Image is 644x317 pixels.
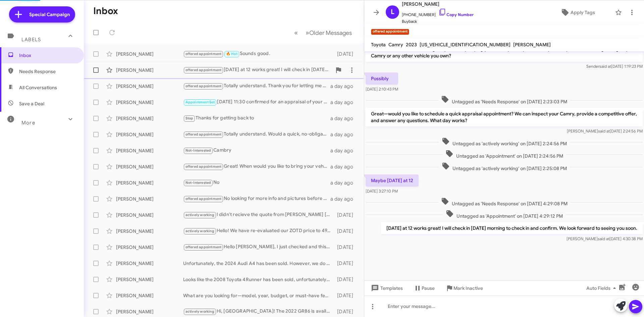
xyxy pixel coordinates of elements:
[420,42,511,48] span: [US_VEHICLE_IDENTIFICATION_NUMBER]
[334,276,359,283] div: [DATE]
[226,52,237,56] span: 🔥 Hot
[183,98,330,106] div: [DATE] 11:30 confirmed for an appraisal of your 2022 RAV4 Hybrid! We look forward to meeting with...
[183,227,334,235] div: Hello! We have re-evaluated our ZOTD price to 49,500. If you are interested in working a deal aro...
[334,51,359,57] div: [DATE]
[183,82,330,90] div: Totally understand. Thank you for letting me know! We can offer a free, no-obligation VIP apprais...
[453,282,483,294] span: Mark Inactive
[116,51,183,57] div: [PERSON_NAME]
[29,11,70,18] span: Special Campaign
[183,292,334,299] div: What are you looking for—model, year, budget, or must-have features? I can check current availabi...
[306,29,309,37] span: »
[388,42,403,48] span: Camry
[116,147,183,154] div: [PERSON_NAME]
[402,18,474,25] span: Buyback
[185,148,211,153] span: Not-Interested
[183,147,330,154] div: Cambry
[422,282,435,294] span: Pause
[116,260,183,267] div: [PERSON_NAME]
[185,197,222,201] span: offered appointment
[543,6,612,18] button: Apply Tags
[116,115,183,122] div: [PERSON_NAME]
[334,244,359,251] div: [DATE]
[598,236,609,241] span: said at
[116,308,183,315] div: [PERSON_NAME]
[330,83,359,90] div: a day ago
[364,282,408,294] button: Templates
[19,100,44,107] span: Save a Deal
[21,37,41,43] span: Labels
[334,260,359,267] div: [DATE]
[21,120,35,126] span: More
[334,292,359,299] div: [DATE]
[567,236,643,241] span: [PERSON_NAME] [DATE] 4:30:38 PM
[183,276,334,283] div: Looks like the 2008 Toyota 4Runner has been sold, unfortunately. However, we do have other great ...
[391,7,394,17] span: L
[183,308,334,315] div: Hi, [GEOGRAPHIC_DATA]! The 2022 GR86 is available to see and test drive! When would be a convenie...
[19,84,57,91] span: All Conversations
[116,83,183,90] div: [PERSON_NAME]
[599,64,611,69] span: said at
[366,174,419,187] p: Maybe [DATE] at 12
[290,26,302,40] button: Previous
[443,150,566,159] span: Untagged as 'Appointment' on [DATE] 2:24:56 PM
[116,99,183,106] div: [PERSON_NAME]
[309,29,352,37] span: Older Messages
[116,276,183,283] div: [PERSON_NAME]
[183,179,330,187] div: No
[438,197,570,207] span: Untagged as 'Needs Response' on [DATE] 4:29:08 PM
[183,50,334,58] div: Sounds good.
[581,282,624,294] button: Auto Fields
[183,243,334,251] div: Hello [PERSON_NAME], I just checked and this specific 4Runner has been sold [DATE]. Please let me...
[185,309,214,314] span: actively working
[185,52,222,56] span: offered appointment
[116,67,183,73] div: [PERSON_NAME]
[116,212,183,218] div: [PERSON_NAME]
[185,132,222,137] span: offered appointment
[116,244,183,251] div: [PERSON_NAME]
[290,26,356,40] nav: Page navigation example
[302,26,356,40] button: Next
[586,282,619,294] span: Auto Fields
[9,6,75,22] a: Special Campaign
[330,147,359,154] div: a day ago
[185,100,215,104] span: Appointment Set
[185,213,214,217] span: actively working
[183,130,330,138] div: Totally understand. Would a quick, no-obligation appraisal of your Tacoma help?
[116,163,183,170] div: [PERSON_NAME]
[567,128,643,134] span: [PERSON_NAME] [DATE] 2:24:56 PM
[294,29,298,37] span: «
[183,195,330,203] div: No looking for more info and pictures before that thanks
[183,260,334,267] div: Unfortunately, the 2024 Audi A4 has been sold. However, we do have other options available. Pleas...
[19,52,76,59] span: Inbox
[116,196,183,202] div: [PERSON_NAME]
[116,131,183,138] div: [PERSON_NAME]
[330,115,359,122] div: a day ago
[371,42,386,48] span: Toyota
[183,211,334,219] div: I didn't recieve the quote from [PERSON_NAME] [DATE] and haven't made a deposit. It has me nervous.
[330,99,359,106] div: a day ago
[440,282,488,294] button: Mark Inactive
[406,42,417,48] span: 2023
[334,228,359,234] div: [DATE]
[334,212,359,218] div: [DATE]
[438,95,570,105] span: Untagged as 'Needs Response' on [DATE] 2:23:03 PM
[443,210,566,219] span: Untagged as 'Appointment' on [DATE] 4:29:12 PM
[370,282,403,294] span: Templates
[439,137,570,147] span: Untagged as 'actively working' on [DATE] 2:24:56 PM
[185,84,222,88] span: offered appointment
[402,8,474,18] span: [PHONE_NUMBER]
[381,222,643,234] p: [DATE] at 12 works great! I will check in [DATE] morning to check in and confirm. We look forward...
[586,64,643,69] span: Sender [DATE] 1:19:23 PM
[116,292,183,299] div: [PERSON_NAME]
[19,68,76,75] span: Needs Response
[330,196,359,202] div: a day ago
[366,189,398,194] span: [DATE] 3:27:10 PM
[183,114,330,122] div: Thanks for getting back to
[185,116,194,120] span: Stop
[439,162,570,172] span: Untagged as 'actively working' on [DATE] 2:25:08 PM
[366,108,643,126] p: Great—would you like to schedule a quick appraisal appointment? We can inspect your Camry, provid...
[93,6,118,16] h1: Inbox
[371,29,409,35] small: offered appointment
[185,180,211,185] span: Not-Interested
[408,282,440,294] button: Pause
